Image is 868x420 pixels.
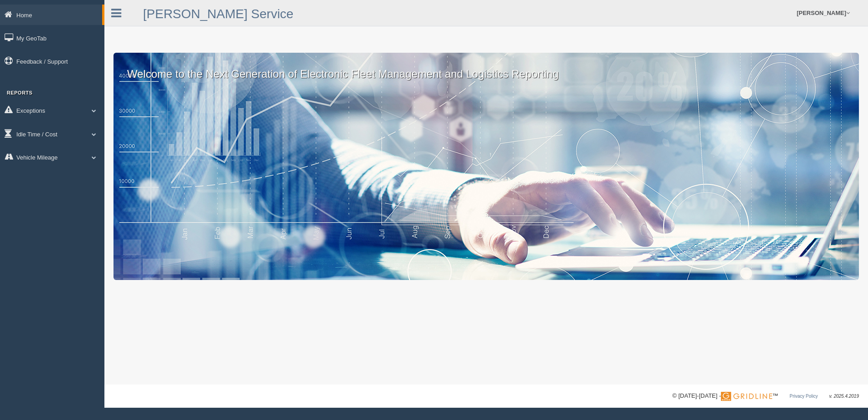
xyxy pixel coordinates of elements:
div: © [DATE]-[DATE] - ™ [672,391,859,401]
img: Gridline [721,392,772,401]
a: Privacy Policy [789,394,818,399]
a: [PERSON_NAME] Service [143,7,293,21]
span: v. 2025.4.2019 [829,394,859,399]
p: Welcome to the Next Generation of Electronic Fleet Management and Logistics Reporting [113,53,859,82]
